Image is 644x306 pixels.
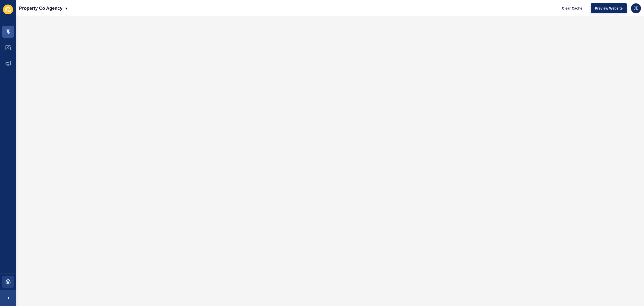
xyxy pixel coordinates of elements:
[633,6,638,11] span: JE
[562,6,582,11] span: Clear Cache
[595,6,623,11] span: Preview Website
[558,3,587,13] button: Clear Cache
[19,2,62,15] p: Property Co Agency
[591,3,627,13] button: Preview Website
